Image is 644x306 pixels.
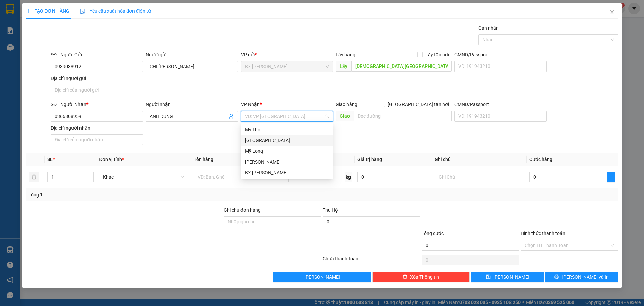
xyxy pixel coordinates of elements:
li: VP [GEOGRAPHIC_DATA] [46,29,89,51]
div: SĐT Người Gửi [51,51,143,58]
div: Sài Gòn [241,135,333,146]
div: BX Cao Lãnh [241,167,333,178]
label: Hình thức thanh toán [521,231,565,236]
div: VP gửi [241,51,333,58]
span: Xóa Thông tin [410,273,439,281]
div: Mỹ Tho [245,126,329,133]
button: save[PERSON_NAME] [471,272,544,282]
span: close [609,10,615,15]
span: kg [345,172,352,182]
span: SL [47,157,53,162]
span: [PERSON_NAME] [304,273,340,281]
div: Người nhận [146,101,238,108]
span: Giao [336,111,354,121]
span: delete [402,274,407,280]
span: Giao hàng [336,102,357,107]
input: Ghi Chú [435,172,524,182]
input: Địa chỉ của người nhận [51,134,143,145]
span: VP Nhận [241,102,260,107]
button: printer[PERSON_NAME] và In [545,272,618,282]
span: BX Cao Lãnh [245,61,329,72]
span: Tên hàng [194,157,213,162]
button: plus [607,172,615,182]
img: icon [80,9,86,14]
button: deleteXóa Thông tin [372,272,470,282]
span: Tổng cước [422,231,444,236]
button: [PERSON_NAME] [273,272,371,282]
span: Khác [103,172,184,182]
span: Lấy hàng [336,52,355,57]
div: Mỹ Long [241,146,333,157]
span: Lấy tận nơi [423,51,452,58]
div: CMND/Passport [454,51,547,58]
li: [PERSON_NAME] [3,3,97,16]
span: [PERSON_NAME] [493,273,529,281]
span: [GEOGRAPHIC_DATA] tận nơi [385,101,452,108]
div: Địa chỉ người nhận [51,124,143,132]
div: Tổng: 1 [29,191,249,199]
div: Mỹ Long [245,147,329,155]
div: Người gửi [146,51,238,58]
div: BX [PERSON_NAME] [245,169,329,176]
div: Địa chỉ người gửi [51,75,143,82]
span: Cước hàng [529,157,552,162]
div: [PERSON_NAME] [245,158,329,166]
img: logo.jpg [3,3,27,27]
span: Yêu cầu xuất hóa đơn điện tử [80,8,151,14]
button: delete [29,172,39,182]
input: Dọc đường [351,61,452,72]
span: environment [3,45,8,49]
span: plus [607,174,615,180]
label: Ghi chú đơn hàng [224,207,261,213]
input: 0 [357,172,429,182]
span: Thu Hộ [323,207,338,213]
span: Đơn vị tính [99,157,124,162]
th: Ghi chú [432,153,527,166]
div: CMND/Passport [454,101,547,108]
div: Mỹ Tho [241,124,333,135]
label: Gán nhãn [478,25,499,31]
span: user-add [229,114,234,119]
input: Ghi chú đơn hàng [224,216,321,227]
span: save [486,274,491,280]
input: VD: Bàn, Ghế [194,172,283,182]
input: Địa chỉ của người gửi [51,85,143,95]
li: VP BX [PERSON_NAME] [3,29,46,43]
span: printer [554,274,559,280]
span: Lấy [336,61,351,72]
div: Chưa thanh toán [322,255,421,267]
input: Dọc đường [354,111,452,121]
span: Giá trị hàng [357,157,382,162]
div: SĐT Người Nhận [51,101,143,108]
span: [PERSON_NAME] và In [562,273,609,281]
button: Close [603,3,622,22]
div: [GEOGRAPHIC_DATA] [245,137,329,144]
div: Cao Lãnh [241,157,333,167]
span: TẠO ĐƠN HÀNG [26,8,69,14]
span: plus [26,9,31,13]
